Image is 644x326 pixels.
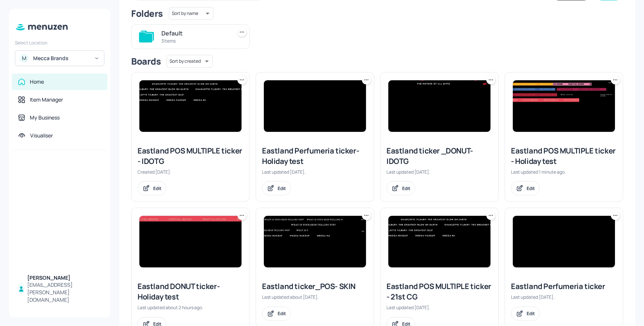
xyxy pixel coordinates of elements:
div: Sort by name [169,6,214,21]
div: Eastland DONUT ticker- Holiday test [138,281,243,302]
img: 2025-05-29-1748494111064on2fli3gu9a.jpeg [139,80,241,132]
img: 2025-09-23-17585912453109e75apsa1zl.jpeg [513,80,615,132]
div: Edit [278,185,286,192]
div: Eastland Perfumeria ticker [511,281,617,292]
div: Eastland ticker _DONUT- IDOTG [386,146,492,167]
div: Last updated [DATE]. [511,294,617,300]
div: Default [161,29,228,38]
div: Eastland Perfumeria ticker- Holiday test [262,146,368,167]
img: 2025-09-22-1758583318021e4ndn1eykkv.jpeg [139,216,241,267]
img: 2025-05-29-1748494111064on2fli3gu9a.jpeg [388,216,490,267]
img: 2025-05-06-1746489746629jp2ytgttlt.jpeg [388,80,490,132]
div: Last updated about [DATE]. [262,294,368,300]
div: Eastland POS MULTIPLE ticker - 21st CG [386,281,492,302]
div: Last updated [DATE]. [262,169,368,175]
div: Eastland ticker_POS- SKIN [262,281,368,292]
div: [PERSON_NAME] [27,274,101,282]
div: Edit [402,185,410,192]
div: Visualiser [30,132,53,139]
div: Created [DATE]. [138,169,243,175]
div: Boards [131,55,161,67]
img: 2025-08-18-17555559584795wm7td9yw3i.jpeg [264,216,366,267]
div: Eastland POS MULTIPLE ticker - Holiday test [511,146,617,167]
div: Select Location [15,40,104,46]
div: [EMAIL_ADDRESS][PERSON_NAME][DOMAIN_NAME] [27,281,101,304]
div: My Business [30,114,60,121]
div: Item Manager [30,96,63,103]
div: Sort by created [167,54,213,69]
div: Last updated [DATE]. [386,304,492,311]
div: Home [30,78,44,86]
div: 3 items [161,38,228,44]
div: Edit [153,185,161,192]
img: 2024-06-03-1717384232857ohmi93igps.jpeg [513,216,615,267]
div: Mecca Brands [33,55,89,62]
img: 2024-06-03-1717384232857ohmi93igps.jpeg [264,80,366,132]
div: Edit [527,310,535,317]
div: Last updated [DATE]. [386,169,492,175]
div: Edit [278,310,286,317]
div: Folders [131,7,163,19]
div: M [20,54,29,63]
div: Last updated 1 minute ago. [511,169,617,175]
div: Last updated about 2 hours ago. [138,304,243,311]
div: Eastland POS MULTIPLE ticker - IDOTG [138,146,243,167]
div: Edit [527,185,535,192]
